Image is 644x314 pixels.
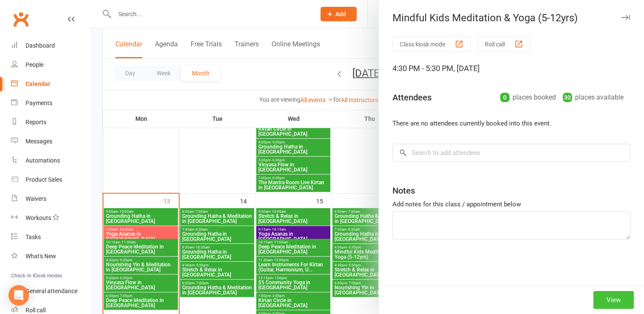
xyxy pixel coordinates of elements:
[392,185,415,197] div: Notes
[500,93,509,102] div: 0
[26,234,41,240] div: Tasks
[9,285,29,305] div: Open Intercom Messenger
[26,195,46,202] div: Waivers
[11,74,90,94] a: Calendar
[563,93,572,102] div: 30
[11,55,90,74] a: People
[26,214,51,221] div: Workouts
[392,199,630,209] div: Add notes for this class / appointment below
[11,113,90,132] a: Reports
[500,91,556,103] div: places booked
[11,94,90,113] a: Payments
[11,282,90,301] a: General attendance kiosk mode
[392,63,630,74] div: 4:30 PM - 5:30 PM, [DATE]
[11,36,90,55] a: Dashboard
[26,80,50,87] div: Calendar
[392,36,471,52] button: Class kiosk mode
[26,42,55,49] div: Dashboard
[593,291,634,309] button: View
[26,157,60,164] div: Automations
[26,100,52,106] div: Payments
[392,118,630,128] li: There are no attendees currently booked into this event.
[11,228,90,247] a: Tasks
[392,91,432,103] div: Attendees
[26,61,43,68] div: People
[392,144,630,162] input: Search to add attendees
[11,247,90,266] a: What's New
[26,119,46,126] div: Reports
[26,138,52,145] div: Messages
[478,36,530,52] button: Roll call
[26,307,46,314] div: Roll call
[26,253,56,260] div: What's New
[10,9,31,30] a: Clubworx
[11,151,90,170] a: Automations
[11,132,90,151] a: Messages
[26,176,62,183] div: Product Sales
[11,189,90,208] a: Waivers
[11,170,90,189] a: Product Sales
[379,12,644,24] div: Mindful Kids Meditation & Yoga (5-12yrs)
[26,288,77,294] div: General attendance
[563,91,624,103] div: places available
[11,208,90,228] a: Workouts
